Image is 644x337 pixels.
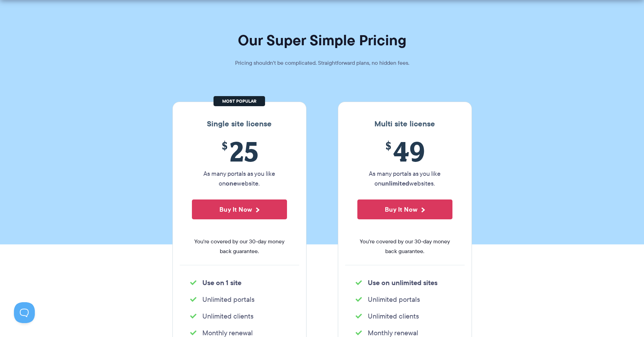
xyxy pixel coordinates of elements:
li: Unlimited portals [356,295,454,304]
li: Unlimited clients [356,311,454,321]
strong: one [226,179,237,188]
h3: Single site license [180,119,299,128]
h3: Multi site license [345,119,465,128]
li: Unlimited portals [190,295,289,304]
p: Pricing shouldn't be complicated. Straightforward plans, no hidden fees. [218,58,427,68]
p: As many portals as you like on website. [192,169,287,188]
button: Buy It Now [357,199,452,219]
strong: Use on 1 site [202,277,241,288]
span: 49 [357,135,452,167]
iframe: Toggle Customer Support [14,302,35,323]
li: Unlimited clients [190,311,289,321]
span: 25 [192,135,287,167]
span: You're covered by our 30-day money back guarantee. [192,237,287,256]
p: As many portals as you like on websites. [357,169,452,188]
strong: Use on unlimited sites [368,277,437,288]
strong: unlimited [381,179,409,188]
button: Buy It Now [192,199,287,219]
span: You're covered by our 30-day money back guarantee. [357,237,452,256]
